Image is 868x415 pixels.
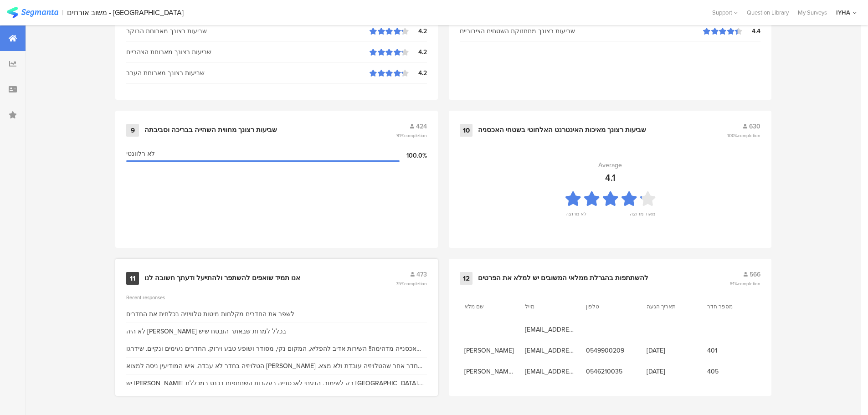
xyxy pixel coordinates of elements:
div: 4.2 [409,47,427,57]
span: 424 [416,122,427,131]
span: completion [738,132,760,139]
span: [PERSON_NAME] [PERSON_NAME]' [464,367,516,376]
span: [EMAIL_ADDRESS][DOMAIN_NAME] [525,346,576,355]
a: Question Library [742,8,793,17]
span: 0549900209 [586,346,637,355]
div: להשתתפות בהגרלת ממלאי המשובים יש למלא את הפרטים [478,274,648,283]
div: שביעות רצונך מארוחת הערב [126,68,370,78]
div: אנו תמיד שואפים להשתפר ולהתייעל ודעתך חשובה לנו [144,274,300,283]
span: לא רלוונטי [126,149,155,159]
div: שביעות רצונך מארוחת הבוקר [126,26,370,36]
span: 473 [416,270,427,279]
span: 566 [750,270,760,279]
span: [DATE] [647,367,698,376]
div: לשפר את החדרים מקלחות מיטות טלוויזיה בכלחית את החדרים [126,309,294,319]
div: 11 [126,272,139,285]
div: 4.2 [409,26,427,36]
span: [EMAIL_ADDRESS][DOMAIN_NAME] [525,325,576,334]
span: completion [738,280,760,287]
div: 4.4 [742,26,760,36]
div: Average [598,160,622,170]
div: שביעות רצונך מאיכות האינטרנט האלחוטי בשטחי האכסניה [478,126,646,135]
div: יש [PERSON_NAME] רק לשימור. הגעתי לאכסנייה בעקבות השתתפות בכנס במכללת [GEOGRAPHIC_DATA]. גיליתי מ... [126,379,427,388]
div: IYHA [836,8,850,17]
span: 75% [396,280,427,287]
div: 4.1 [605,171,616,184]
div: משוב אורחים - [GEOGRAPHIC_DATA] [67,8,184,17]
div: | [62,7,63,18]
span: 100% [727,132,760,139]
span: 91% [396,132,427,139]
section: תאריך הגעה [647,302,688,311]
span: 630 [749,122,760,131]
div: אכסנייה מדהימה!! השירות אדיב להפליא, המקום נקי, מסודר ושופע טבע וירוק. החדרים נעימים ונקיים. שידר... [126,344,427,354]
div: שביעות רצונך מתחזוקת השטחים הציבוריים [460,26,703,36]
div: Support [712,5,738,20]
section: מייל [525,302,566,311]
div: הטלויזיה בחדר לא עבדה. איש המודיעין ניסה למצוא [PERSON_NAME] חדר אחר שהטלויזיה עובדת ולא מצא. ביק... [126,361,427,371]
span: 405 [707,367,759,376]
span: 401 [707,346,759,355]
div: שביעות רצונך מארוחת הצהריים [126,47,370,57]
div: 100.0% [400,151,427,160]
div: 4.2 [409,68,427,78]
span: [DATE] [647,346,698,355]
div: לא היה [PERSON_NAME] בכלל למרות שבאתר הובטח שיש [126,327,286,336]
a: My Surveys [793,8,832,17]
div: 12 [460,272,473,285]
span: [EMAIL_ADDRESS][DOMAIN_NAME] [525,367,576,376]
span: completion [404,132,427,139]
section: שם מלא [464,302,505,311]
img: segmanta logo [7,7,58,18]
span: [PERSON_NAME] [464,346,516,355]
div: 9 [126,124,139,137]
div: לא מרוצה [565,210,586,223]
section: טלפון [586,302,627,311]
div: שביעות רצונך מחווית השהייה בבריכה וסביבתה [144,126,277,135]
span: 91% [730,280,760,287]
span: 0546210035 [586,367,637,376]
span: completion [404,280,427,287]
section: מספר חדר [707,302,748,311]
div: 10 [460,124,473,137]
div: מאוד מרוצה [630,210,655,223]
div: Recent responses [126,294,427,301]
